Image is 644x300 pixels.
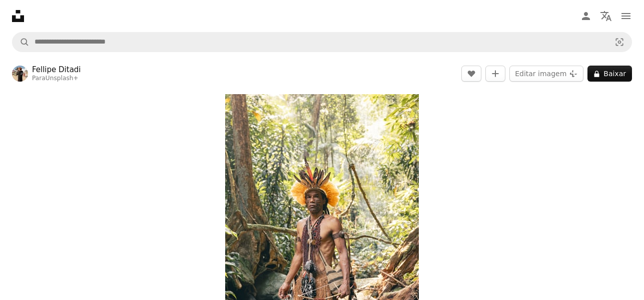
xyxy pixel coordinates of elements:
[32,65,81,75] a: Fellipe Ditadi
[12,66,28,82] img: Ir para o perfil de Fellipe Ditadi
[616,6,636,26] button: Menu
[12,10,24,22] a: Início — Unsplash
[12,32,632,52] form: Pesquise conteúdo visual em todo o site
[46,75,79,82] a: Unsplash+
[13,33,30,52] button: Pesquise na Unsplash
[461,66,481,82] button: Curtir
[32,75,81,83] div: Para
[485,66,505,82] button: Adicionar à coleção
[587,66,632,82] button: Baixar
[576,6,596,26] a: Entrar / Cadastrar-se
[509,66,583,82] button: Editar imagem
[596,6,616,26] button: Idioma
[607,33,631,52] button: Pesquisa visual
